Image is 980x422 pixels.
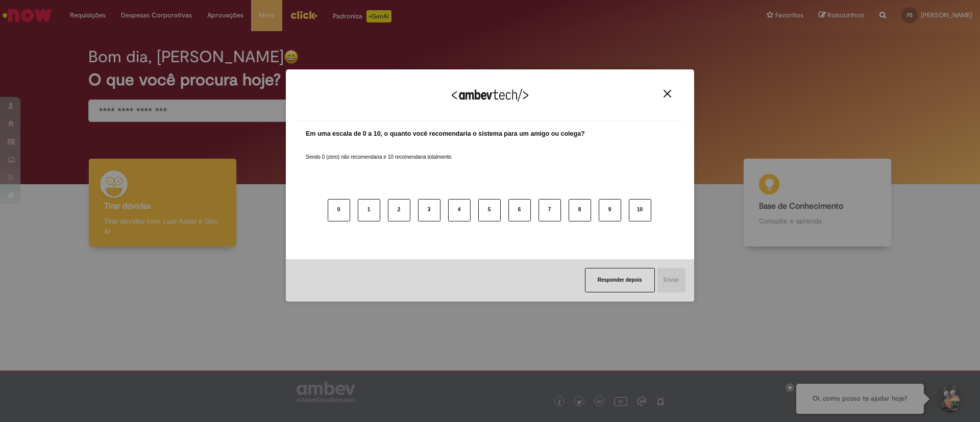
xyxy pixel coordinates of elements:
img: Logo Ambevtech [452,89,528,102]
button: 0 [328,199,350,221]
img: Close [664,90,671,97]
button: 1 [358,199,380,221]
button: 3 [418,199,440,221]
button: 5 [478,199,501,221]
button: 2 [388,199,410,221]
label: Em uma escala de 0 a 10, o quanto você recomendaria o sistema para um amigo ou colega? [306,129,585,139]
button: Close [660,89,674,98]
label: Sendo 0 (zero) não recomendaria e 10 recomendaria totalmente. [306,141,453,161]
button: 7 [538,199,561,221]
button: 8 [569,199,591,221]
button: 6 [508,199,531,221]
button: 10 [629,199,651,221]
button: 9 [599,199,621,221]
button: Responder depois [585,268,655,292]
button: 4 [448,199,471,221]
